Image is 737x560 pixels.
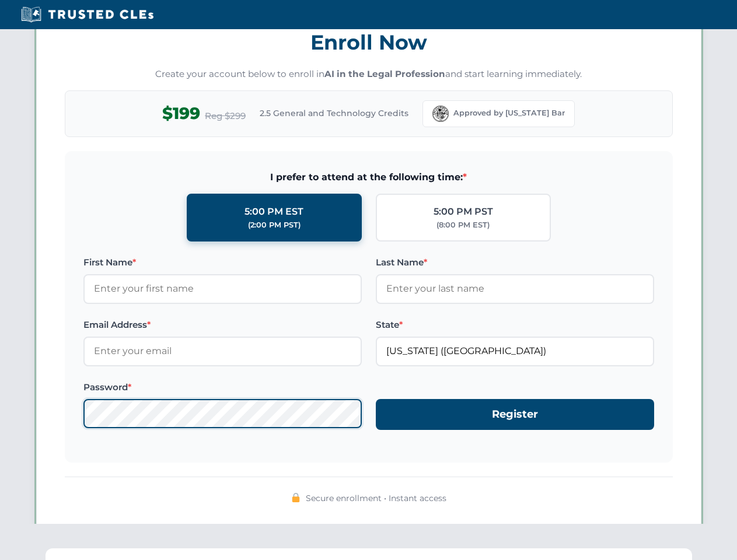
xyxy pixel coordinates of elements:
[376,399,654,430] button: Register
[83,337,362,366] input: Enter your email
[324,68,445,79] strong: AI in the Legal Profession
[83,170,654,185] span: I prefer to attend at the following time:
[248,219,301,231] div: (2:00 PM PST)
[83,274,362,303] input: Enter your first name
[162,100,200,127] span: $199
[376,256,654,269] label: Last Name
[291,493,301,502] img: 🔒
[244,204,303,219] div: 5:00 PM EST
[65,24,673,61] h3: Enroll Now
[83,380,362,394] label: Password
[376,337,654,366] input: Florida (FL)
[453,107,565,119] span: Approved by [US_STATE] Bar
[18,6,157,23] img: Trusted CLEs
[205,109,246,123] span: Reg $299
[83,318,362,332] label: Email Address
[432,106,449,122] img: Florida Bar
[376,274,654,303] input: Enter your last name
[434,204,493,219] div: 5:00 PM PST
[436,219,490,231] div: (8:00 PM EST)
[260,107,408,120] span: 2.5 General and Technology Credits
[306,492,446,505] span: Secure enrollment • Instant access
[376,318,654,332] label: State
[65,68,673,81] p: Create your account below to enroll in and start learning immediately.
[83,256,362,269] label: First Name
